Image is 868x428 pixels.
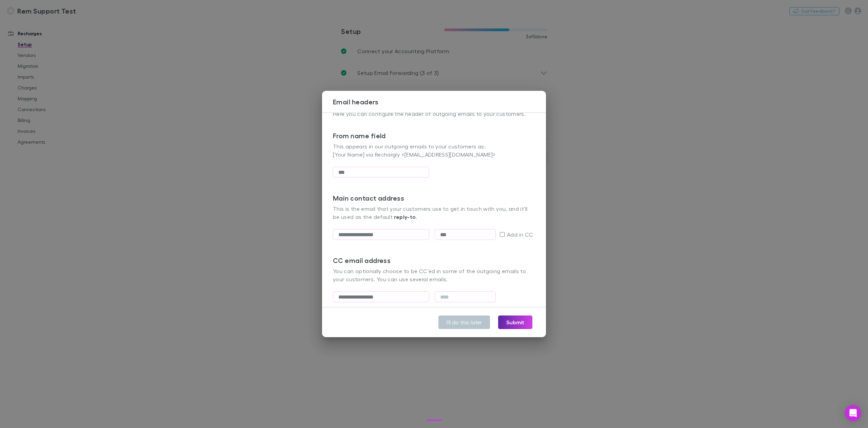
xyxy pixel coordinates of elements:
[333,131,535,140] h3: From name field
[507,230,533,239] span: Add in CC
[333,267,535,283] p: You can optionally choose to be CC’ed in some of the outgoing emails to your customers. You can u...
[438,315,490,329] button: I'll do this later
[333,110,535,118] p: Here you can configure the header of outgoing emails to your customers.
[498,315,532,329] button: Submit
[333,194,535,202] h3: Main contact address
[333,256,535,264] h3: CC email address
[333,205,535,221] p: This is the email that your customers use to get in touch with you, and it'll be used as the defa...
[845,405,861,421] div: Open Intercom Messenger
[333,98,546,106] h3: Email headers
[333,150,535,159] p: [Your Name] via Rechargly <[EMAIL_ADDRESS][DOMAIN_NAME]>
[394,213,416,220] strong: reply-to
[333,142,535,150] p: This appears in our outgoing emails to your customers as:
